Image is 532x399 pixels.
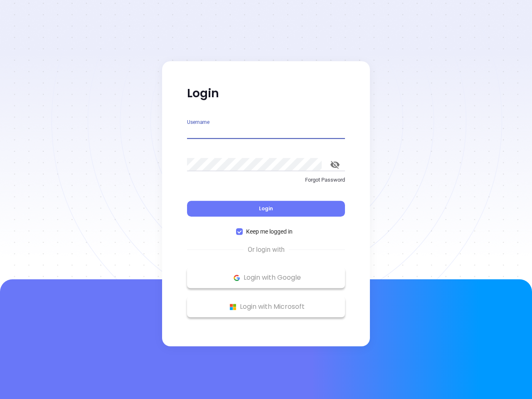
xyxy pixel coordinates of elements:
[191,300,341,313] p: Login with Microsoft
[243,227,296,236] span: Keep me logged in
[325,155,345,175] button: toggle password visibility
[259,205,273,212] span: Login
[187,120,209,125] label: Username
[187,267,345,288] button: Google Logo Login with Google
[232,273,242,283] img: Google Logo
[187,296,345,317] button: Microsoft Logo Login with Microsoft
[187,176,345,184] p: Forgot Password
[244,245,289,255] span: Or login with
[187,86,345,101] p: Login
[187,201,345,217] button: Login
[191,271,341,284] p: Login with Google
[187,176,345,191] a: Forgot Password
[228,302,238,312] img: Microsoft Logo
